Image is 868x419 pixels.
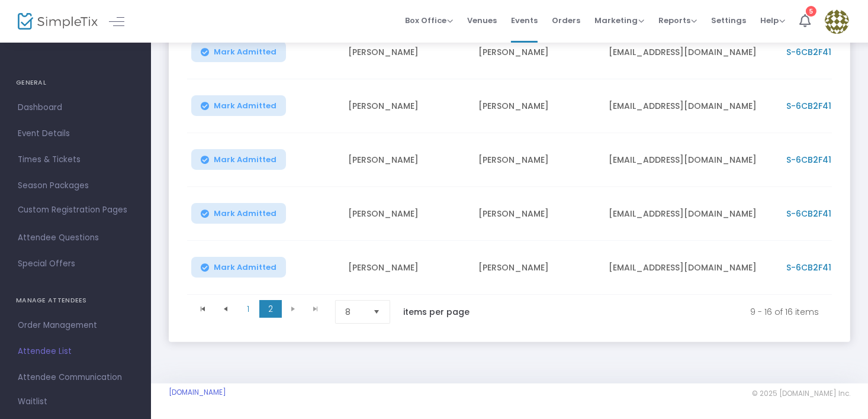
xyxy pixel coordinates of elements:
[786,100,847,112] span: S-6CB2F417-4
[341,187,471,241] td: [PERSON_NAME]
[602,241,779,295] td: [EMAIL_ADDRESS][DOMAIN_NAME]
[786,262,847,273] span: S-6CB2F417-4
[494,300,819,324] kendo-pager-info: 9 - 16 of 16 items
[214,209,277,218] span: Mark Admitted
[602,79,779,133] td: [EMAIL_ADDRESS][DOMAIN_NAME]
[214,300,237,318] span: Go to the previous page
[602,187,779,241] td: [EMAIL_ADDRESS][DOMAIN_NAME]
[198,304,208,314] span: Go to the first page
[511,5,538,36] span: Events
[471,241,602,295] td: [PERSON_NAME]
[18,344,133,359] span: Attendee List
[16,71,135,95] h4: GENERAL
[341,133,471,187] td: [PERSON_NAME]
[368,301,385,323] button: Select
[341,79,471,133] td: [PERSON_NAME]
[191,149,286,170] button: Mark Admitted
[191,95,286,116] button: Mark Admitted
[345,306,364,318] span: 8
[18,318,133,333] span: Order Management
[341,241,471,295] td: [PERSON_NAME]
[18,256,133,272] span: Special Offers
[552,5,580,36] span: Orders
[602,25,779,79] td: [EMAIL_ADDRESS][DOMAIN_NAME]
[18,396,47,408] span: Waitlist
[403,306,470,318] label: items per page
[18,100,133,115] span: Dashboard
[471,187,602,241] td: [PERSON_NAME]
[214,101,277,111] span: Mark Admitted
[806,6,816,17] div: 5
[18,178,133,194] span: Season Packages
[467,5,497,36] span: Venues
[786,208,847,220] span: S-6CB2F417-4
[191,203,286,224] button: Mark Admitted
[191,257,286,278] button: Mark Admitted
[471,25,602,79] td: [PERSON_NAME]
[191,41,286,62] button: Mark Admitted
[658,15,697,26] span: Reports
[752,389,850,398] span: © 2025 [DOMAIN_NAME] Inc.
[471,133,602,187] td: [PERSON_NAME]
[594,15,644,26] span: Marketing
[192,300,214,318] span: Go to the first page
[237,300,259,318] span: Page 1
[214,155,277,165] span: Mark Admitted
[18,126,133,141] span: Event Details
[405,15,453,26] span: Box Office
[786,46,847,58] span: S-6CB2F417-4
[214,263,277,272] span: Mark Admitted
[471,79,602,133] td: [PERSON_NAME]
[18,230,133,246] span: Attendee Questions
[259,300,282,318] span: Page 2
[602,133,779,187] td: [EMAIL_ADDRESS][DOMAIN_NAME]
[214,47,277,57] span: Mark Admitted
[786,154,847,166] span: S-6CB2F417-4
[760,15,785,26] span: Help
[341,25,471,79] td: [PERSON_NAME]
[18,204,127,216] span: Custom Registration Pages
[18,152,133,167] span: Times & Tickets
[169,388,226,397] a: [DOMAIN_NAME]
[711,5,746,36] span: Settings
[221,304,230,314] span: Go to the previous page
[16,289,135,312] h4: MANAGE ATTENDEES
[18,370,133,385] span: Attendee Communication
